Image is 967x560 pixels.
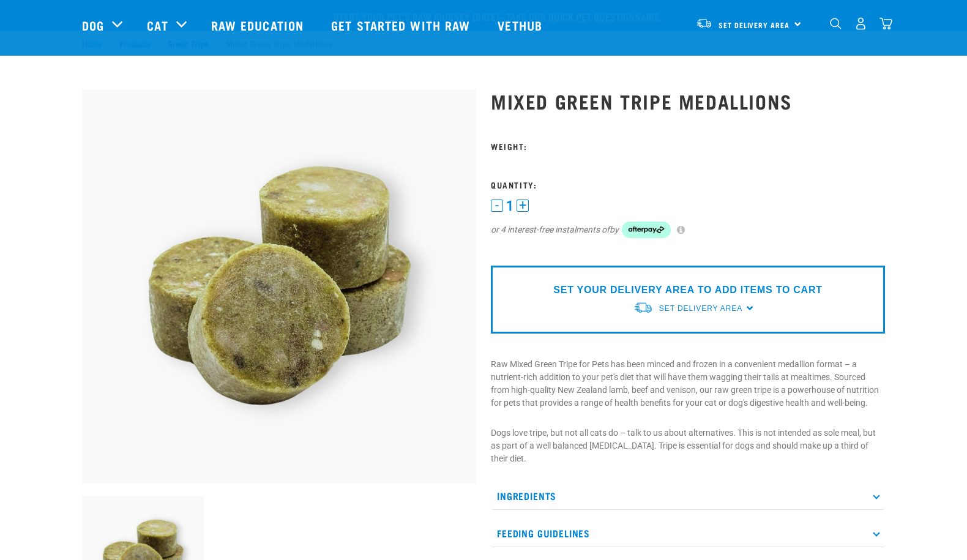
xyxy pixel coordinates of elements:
span: Set Delivery Area [719,23,790,27]
p: Feeding Guidelines [491,520,885,547]
a: Get started with Raw [319,1,485,50]
h1: Mixed Green Tripe Medallions [491,90,885,112]
img: Afterpay [622,222,671,239]
img: home-icon-1@2x.png [830,18,842,29]
p: Dogs love tripe, but not all cats do – talk to us about alternatives. This is not intended as sol... [491,427,885,465]
p: SET YOUR DELIVERY AREA TO ADD ITEMS TO CART [553,283,822,297]
img: van-moving.png [696,18,712,29]
h3: Quantity: [491,180,885,189]
img: home-icon@2x.png [879,17,892,30]
img: Mixed Green Tripe [82,89,476,483]
button: - [491,200,503,212]
a: Dog [82,16,104,34]
span: Set Delivery Area [659,304,742,313]
button: + [517,200,529,212]
p: Raw Mixed Green Tripe for Pets has been minced and frozen in a convenient medallion format – a nu... [491,358,885,409]
span: 1 [506,200,513,212]
img: user.png [854,17,867,30]
a: Cat [147,16,168,34]
h3: Weight: [491,141,885,151]
p: Ingredients [491,482,885,510]
a: Raw Education [199,1,319,50]
img: van-moving.png [633,301,653,314]
div: or 4 interest-free instalments of by [491,222,885,239]
a: Vethub [485,1,558,50]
